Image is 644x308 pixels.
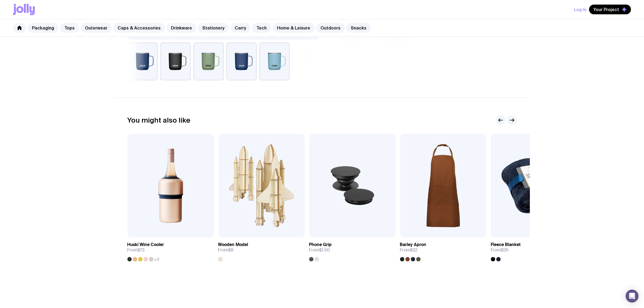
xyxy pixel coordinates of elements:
[127,238,214,261] a: Huski Wine CoolerFrom$73+2
[218,242,248,247] h3: Wooden Model
[198,23,229,33] a: Stationery
[113,23,165,33] a: Caps & Accessories
[167,23,196,33] a: Drinkware
[229,247,234,253] span: $8
[574,5,586,14] button: Log In
[127,247,145,253] span: From
[309,238,396,261] a: Phone GripFrom$1.50
[491,247,509,253] span: From
[60,23,79,33] a: Tops
[346,23,371,33] a: Snacks
[400,238,487,261] a: Barley ApronFrom$32
[491,238,577,261] a: Fleece BlanketFrom$26
[127,242,164,247] h3: Huski Wine Cooler
[127,116,191,124] h2: You might also like
[218,238,305,261] a: Wooden ModelFrom$8
[589,5,631,14] button: Your Project
[400,242,427,247] h3: Barley Apron
[309,242,332,247] h3: Phone Grip
[81,23,112,33] a: Outerwear
[626,290,639,303] div: Open Intercom Messenger
[273,23,315,33] a: Home & Leisure
[491,242,521,247] h3: Fleece Blanket
[138,247,145,253] span: $73
[316,23,345,33] a: Outdoors
[309,247,330,253] span: From
[319,247,330,253] span: $1.50
[400,247,418,253] span: From
[501,247,509,253] span: $26
[218,247,234,253] span: From
[593,7,619,12] span: Your Project
[154,257,160,261] span: +2
[252,23,271,33] a: Tech
[230,23,250,33] a: Carry
[410,247,418,253] span: $32
[28,23,58,33] a: Packaging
